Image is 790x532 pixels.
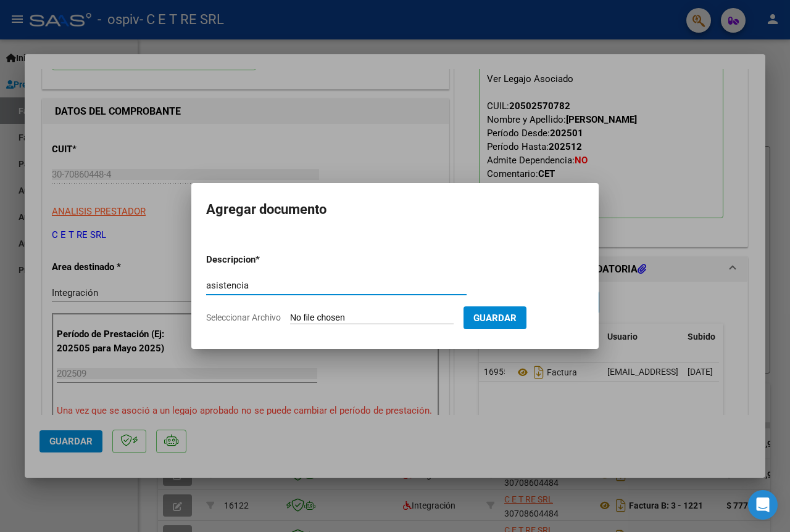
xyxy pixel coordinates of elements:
p: Descripcion [206,253,320,267]
h2: Agregar documento [206,198,584,221]
div: Open Intercom Messenger [748,490,778,520]
button: Guardar [464,306,526,329]
span: Guardar [473,313,517,324]
span: Seleccionar Archivo [206,313,281,322]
